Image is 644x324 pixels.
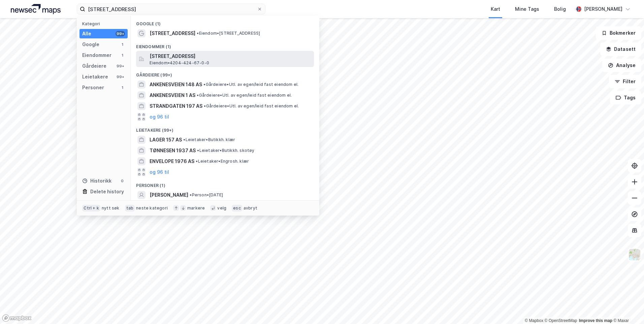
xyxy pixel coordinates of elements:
[116,31,125,36] div: 99+
[491,5,500,13] div: Kart
[120,53,125,58] div: 1
[131,122,319,134] div: Leietakere (99+)
[90,188,124,196] div: Delete history
[150,168,169,176] button: og 96 til
[131,177,319,190] div: Personer (1)
[131,39,319,51] div: Eiendommer (1)
[197,31,199,36] span: •
[628,248,641,261] img: Z
[85,4,257,14] input: Søk på adresse, matrikkel, gårdeiere, leietakere eller personer
[183,137,185,142] span: •
[150,29,195,37] span: [STREET_ADDRESS]
[244,205,257,211] div: avbryt
[525,318,543,323] a: Mapbox
[82,62,106,70] div: Gårdeiere
[183,137,235,142] span: Leietaker • Butikkh. klær
[196,159,198,164] span: •
[190,192,192,197] span: •
[150,91,195,99] span: ANKENESVEIEN 1 AS
[190,192,223,198] span: Person • [DATE]
[150,113,169,121] button: og 96 til
[120,178,125,184] div: 0
[116,63,125,69] div: 99+
[602,59,641,72] button: Analyse
[82,51,111,59] div: Eiendommer
[515,5,539,13] div: Mine Tags
[82,40,99,48] div: Google
[600,42,641,56] button: Datasett
[150,191,188,199] span: [PERSON_NAME]
[150,136,182,144] span: LAGER 157 AS
[609,75,641,88] button: Filter
[196,159,249,164] span: Leietaker • Engrosh. klær
[102,205,120,211] div: nytt søk
[197,93,292,98] span: Gårdeiere • Utl. av egen/leid fast eiendom el.
[120,42,125,47] div: 1
[579,318,612,323] a: Improve this map
[203,82,298,87] span: Gårdeiere • Utl. av egen/leid fast eiendom el.
[11,4,61,14] img: logo.a4113a55bc3d86da70a041830d287a7e.svg
[197,148,254,153] span: Leietaker • Butikkh. skotøy
[116,74,125,79] div: 99+
[197,31,260,36] span: Eiendom • [STREET_ADDRESS]
[554,5,566,13] div: Bolig
[150,157,194,165] span: ENVELOPE 1976 AS
[82,84,104,92] div: Personer
[82,205,100,212] div: Ctrl + k
[125,205,135,212] div: tab
[150,102,202,110] span: STRANDGATEN 197 AS
[150,52,311,60] span: [STREET_ADDRESS]
[232,205,242,212] div: esc
[545,318,577,323] a: OpenStreetMap
[150,60,209,66] span: Eiendom • 4204-424-67-0-0
[120,85,125,90] div: 1
[610,91,641,104] button: Tags
[82,30,91,38] div: Alle
[82,73,108,81] div: Leietakere
[204,103,299,109] span: Gårdeiere • Utl. av egen/leid fast eiendom el.
[131,16,319,28] div: Google (1)
[197,148,199,153] span: •
[82,177,111,185] div: Historikk
[150,147,196,155] span: TØNNESEN 1937 AS
[136,205,168,211] div: neste kategori
[584,5,622,13] div: [PERSON_NAME]
[131,67,319,79] div: Gårdeiere (99+)
[610,292,644,324] iframe: Chat Widget
[203,82,205,87] span: •
[217,205,226,211] div: velg
[2,314,32,322] a: Mapbox homepage
[204,103,206,108] span: •
[150,80,202,89] span: ANKENESVEIEN 148 AS
[187,205,205,211] div: markere
[82,21,128,26] div: Kategori
[596,26,641,40] button: Bokmerker
[197,93,199,98] span: •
